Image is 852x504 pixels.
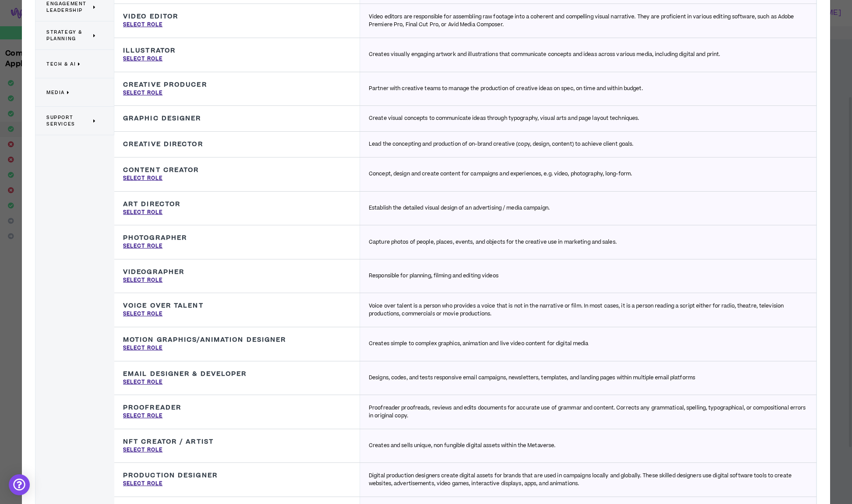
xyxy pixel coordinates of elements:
p: Partner with creative teams to manage the production of creative ideas on spec, on time and withi... [369,85,643,93]
h3: Production Designer [123,472,218,479]
p: Create visual concepts to communicate ideas through typography, visual arts and page layout techn... [369,115,639,122]
span: Media [46,89,65,96]
p: Select Role [123,378,163,386]
h3: Motion Graphics/Animation Designer [123,336,286,344]
p: Responsible for planning, filming and editing videos [369,272,498,280]
p: Select Role [123,480,163,488]
span: Tech & AI [46,61,76,67]
p: Proofreader proofreads, reviews and edits documents for accurate use of grammar and content. Corr... [369,404,807,420]
p: Creates visually engaging artwork and illustrations that communicate concepts and ideas across va... [369,51,720,59]
p: Voice over talent is a person who provides a voice that is not in the narrative or film. In most ... [369,302,807,318]
div: Open Intercom Messenger [9,474,30,495]
p: Video editors are responsible for assembling raw footage into a coherent and compelling visual na... [369,13,807,29]
h3: Email Designer & Developer [123,370,247,378]
h3: Videographer [123,268,184,276]
p: Select Role [123,209,163,217]
p: Select Role [123,276,163,284]
p: Select Role [123,89,163,97]
p: Lead the concepting and production of on-brand creative (copy, design, content) to achieve client... [369,140,633,148]
h3: Video Editor [123,13,178,21]
p: Designs, codes, and tests responsive email campaigns, newsletters, templates, and landing pages w... [369,374,695,382]
p: Select Role [123,412,163,420]
p: Concept, design and create content for campaigns and experiences, e.g. video, photography, long-f... [369,170,632,178]
h3: Photographer [123,234,187,242]
p: Digital production designers create digital assets for brands that are used in campaigns locally ... [369,472,807,488]
h3: Art Director [123,200,180,208]
h3: NFT Creator / Artist [123,438,214,446]
p: Select Role [123,175,163,182]
p: Creates simple to complex graphics, animation and live video content for digital media [369,340,588,348]
h3: Voice Over Talent [123,302,204,310]
span: Engagement Leadership [46,0,91,14]
p: Select Role [123,446,163,454]
span: Strategy & Planning [46,29,91,42]
p: Select Role [123,242,163,250]
span: Support Services [46,114,91,127]
p: Select Role [123,310,163,318]
h3: Creative Director [123,140,203,148]
h3: Illustrator [123,47,176,55]
h3: Content Creator [123,166,199,174]
h3: Proofreader [123,404,181,412]
p: Select Role [123,55,163,63]
p: Select Role [123,344,163,352]
p: Select Role [123,21,163,29]
p: Establish the detailed visual design of an advertising / media campaign. [369,204,550,212]
p: Capture photos of people, places, events, and objects for the creative use in marketing and sales. [369,238,617,246]
p: Creates and sells unique, non fungible digital assets within the Metaverse. [369,442,555,450]
h3: Graphic Designer [123,115,202,122]
h3: Creative Producer [123,81,207,89]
